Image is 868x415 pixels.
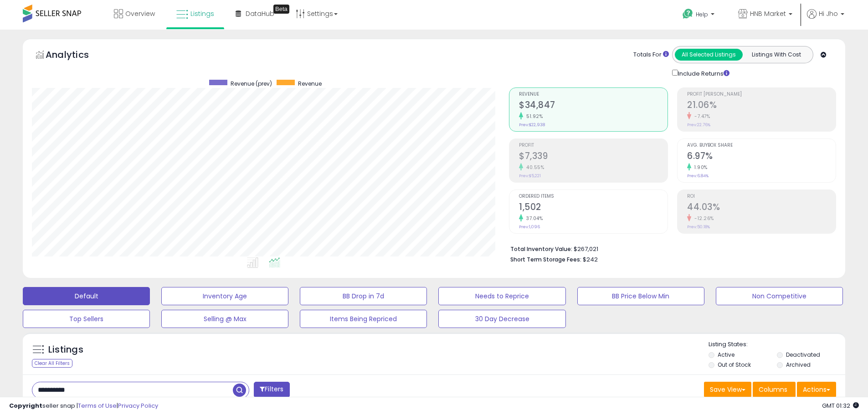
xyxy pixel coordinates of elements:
[687,194,836,199] span: ROI
[687,143,836,148] span: Avg. Buybox Share
[786,351,820,359] label: Deactivated
[759,385,787,394] span: Columns
[519,224,540,230] small: Prev: 1,096
[687,151,836,163] h2: 6.97%
[687,173,709,179] small: Prev: 6.84%
[32,359,72,368] div: Clear All Filters
[753,382,796,397] button: Columns
[716,287,843,305] button: Non Competitive
[704,382,751,397] button: Save View
[750,9,786,18] span: HNB Market
[519,194,668,199] span: Ordered Items
[675,49,743,61] button: All Selected Listings
[797,382,836,397] button: Actions
[687,202,836,214] h2: 44.03%
[510,243,829,254] li: $267,021
[125,9,155,18] span: Overview
[9,401,42,410] strong: Copyright
[231,80,272,87] span: Revenue (prev)
[273,5,289,14] div: Tooltip anchor
[438,310,565,328] button: 30 Day Decrease
[687,122,710,128] small: Prev: 22.76%
[583,255,598,264] span: $242
[519,122,545,128] small: Prev: $22,938
[822,401,859,410] span: 2025-10-8 01:32 GMT
[298,80,322,87] span: Revenue
[23,310,150,328] button: Top Sellers
[577,287,704,305] button: BB Price Below Min
[48,343,83,356] h5: Listings
[682,8,693,20] i: Get Help
[9,402,158,410] div: seller snap | |
[510,256,581,263] b: Short Term Storage Fees:
[633,51,669,59] div: Totals For
[523,113,543,120] small: 51.92%
[665,68,740,78] div: Include Returns
[742,49,810,61] button: Listings With Cost
[300,310,427,328] button: Items Being Repriced
[819,9,838,18] span: Hi Jho
[519,202,668,214] h2: 1,502
[190,9,214,18] span: Listings
[691,215,714,222] small: -12.26%
[519,100,668,112] h2: $34,847
[687,92,836,97] span: Profit [PERSON_NAME]
[246,9,274,18] span: DataHub
[718,351,734,359] label: Active
[300,287,427,305] button: BB Drop in 7d
[519,143,668,148] span: Profit
[718,361,751,369] label: Out of Stock
[786,361,811,369] label: Archived
[23,287,150,305] button: Default
[687,100,836,112] h2: 21.06%
[438,287,565,305] button: Needs to Reprice
[46,48,107,63] h5: Analytics
[519,151,668,163] h2: $7,339
[254,382,289,398] button: Filters
[519,92,668,97] span: Revenue
[675,1,724,30] a: Help
[523,215,543,222] small: 37.04%
[161,287,288,305] button: Inventory Age
[687,224,710,230] small: Prev: 50.18%
[78,401,117,410] a: Terms of Use
[510,245,572,253] b: Total Inventory Value:
[807,9,844,30] a: Hi Jho
[161,310,288,328] button: Selling @ Max
[691,164,708,171] small: 1.90%
[691,113,710,120] small: -7.47%
[118,401,158,410] a: Privacy Policy
[523,164,544,171] small: 40.55%
[696,10,708,18] span: Help
[519,173,541,179] small: Prev: $5,221
[709,340,845,349] p: Listing States:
